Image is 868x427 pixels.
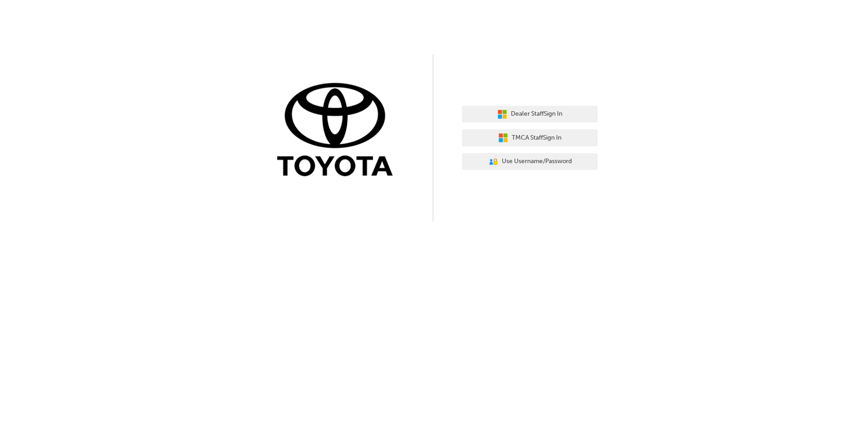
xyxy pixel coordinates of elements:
[462,106,598,123] button: Dealer StaffSign In
[502,156,572,167] span: Use Username/Password
[462,153,598,170] button: Use Username/Password
[462,129,598,146] button: TMCA StaffSign In
[512,133,561,143] span: TMCA Staff Sign In
[511,109,562,119] span: Dealer Staff Sign In
[270,81,406,181] img: Trak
